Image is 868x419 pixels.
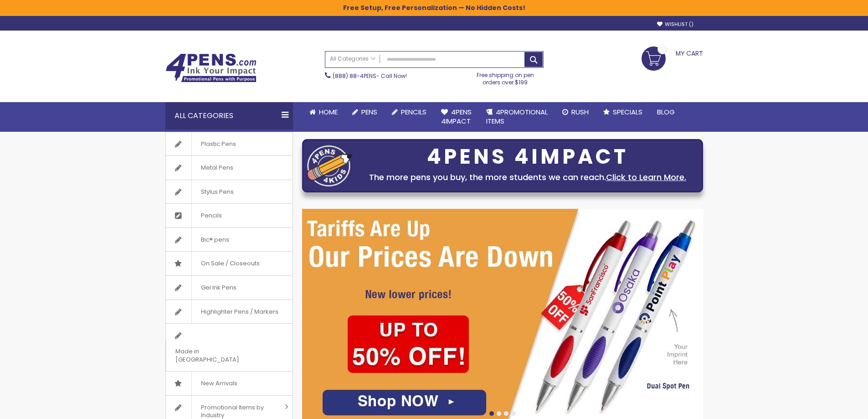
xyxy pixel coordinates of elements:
span: - Call Now! [333,72,407,80]
a: Stylus Pens [166,180,293,204]
span: Pencils [191,204,231,228]
span: All Categories [330,55,375,62]
a: Wishlist [657,21,693,28]
a: Blog [650,102,682,122]
a: 4Pens4impact [434,102,479,132]
a: Pencils [385,102,434,122]
div: All Categories [165,102,293,129]
span: Specials [613,107,642,117]
a: New Arrivals [166,372,293,395]
div: 4PENS 4IMPACT [357,147,698,166]
span: 4PROMOTIONAL ITEMS [486,107,548,126]
a: Pens [345,102,385,122]
span: Metal Pens [191,156,242,180]
span: Bic® pens [191,228,238,252]
a: All Categories [325,52,380,67]
span: Gel Ink Pens [191,276,246,300]
a: On Sale / Closeouts [166,252,293,275]
span: Highlighter Pens / Markers [191,300,288,324]
div: Free shipping on pen orders over $199 [467,68,544,86]
a: Rush [555,102,596,122]
a: Gel Ink Pens [166,276,293,300]
a: Click to Learn More. [606,171,686,183]
img: 4Pens Custom Pens and Promotional Products [165,53,257,83]
div: The more pens you buy, the more students we can reach. [357,171,698,184]
span: Plastic Pens [191,132,245,156]
span: On Sale / Closeouts [191,252,269,275]
a: 4PROMOTIONALITEMS [479,102,555,132]
span: Stylus Pens [191,180,243,204]
span: Blog [657,107,675,117]
a: Bic® pens [166,228,293,252]
span: Pencils [401,107,426,117]
a: (888) 88-4PENS [333,72,376,80]
span: Home [319,107,338,117]
span: Pens [361,107,377,117]
span: Rush [571,107,589,117]
span: 4Pens 4impact [441,107,472,126]
span: New Arrivals [191,372,247,395]
span: Made in [GEOGRAPHIC_DATA] [166,340,270,371]
a: Metal Pens [166,156,293,180]
a: Specials [596,102,650,122]
a: Plastic Pens [166,132,293,156]
a: Highlighter Pens / Markers [166,300,293,324]
a: Home [302,102,345,122]
a: Made in [GEOGRAPHIC_DATA] [166,324,293,371]
img: four_pen_logo.png [307,145,353,186]
a: Pencils [166,204,293,228]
